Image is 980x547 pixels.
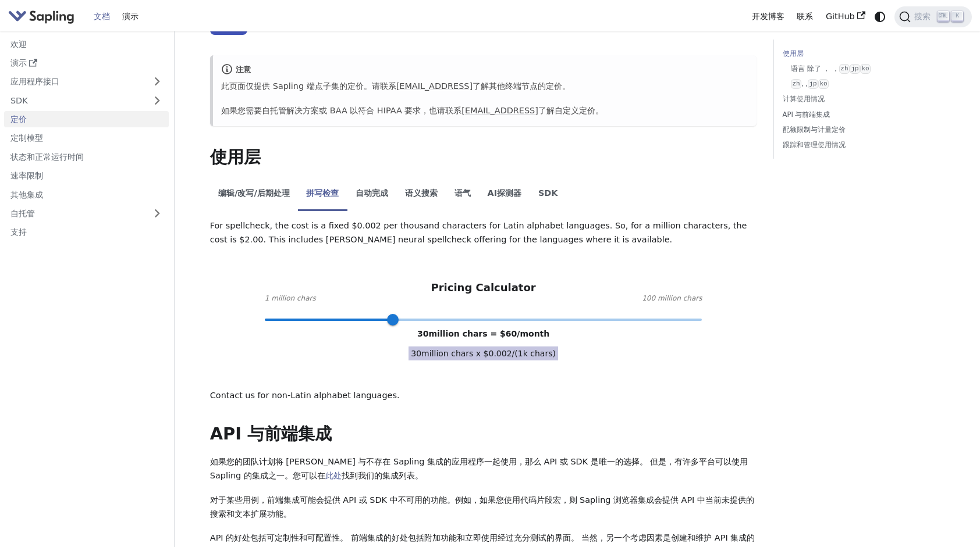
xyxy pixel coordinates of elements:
a: 定制模型 [4,130,169,146]
span: 30 million chars = $ 60 /month [417,329,549,338]
a: 支持 [4,224,169,241]
a: 文档 [87,8,116,26]
p: For spellcheck, the cost is a fixed $0.002 per thousand characters for Latin alphabet languages. ... [210,219,757,247]
a: 跟踪和管理使用情况 [783,140,940,151]
p: Contact us for non-Latin alphabet languages. [210,389,757,403]
a: GitHub [819,8,871,26]
button: 搜索 （Ctrl+K） [894,6,972,27]
a: API 与前端集成 [783,109,940,120]
kbd: K [951,11,963,22]
h2: API 与前端集成 [210,424,757,445]
li: 编辑/改写/后期处理 [210,178,298,211]
button: 展开侧边栏类别“SDK” [145,92,169,109]
a: 配额限制与计量定价 [783,124,940,135]
a: 速率限制 [4,167,169,184]
li: 自动完成 [347,178,397,211]
a: 其他集成 [4,186,169,203]
li: AI探测器 [479,178,530,211]
a: 计算使用情况 [783,94,940,105]
button: 在深色和浅色模式之间切换（当前为系统模式） [871,8,888,25]
button: 展开侧边栏类别“API” [145,73,169,90]
img: Sapling.ai [8,8,74,25]
font: 语言 除了 ， ， [791,65,839,73]
span: 搜索 [911,11,938,22]
code: ko [818,79,829,89]
li: 语义搜索 [397,178,446,211]
font: 注意 [236,65,251,74]
p: 对于某些用例，前端集成可能会提供 API 或 SDK 中不可用的功能。例如，如果您使用代码片段宏，则 Sapling 浏览器集成会提供 API 中当前未提供的搜索和文本扩展功能。 [210,494,757,521]
a: [EMAIL_ADDRESS] [461,106,538,115]
a: 应用程序接口 [4,73,145,90]
a: zh, ,jpko [791,78,936,90]
a: [EMAIL_ADDRESS] [396,81,473,91]
a: 状态和正常运行时间 [4,148,169,165]
h3: Pricing Calculator [431,281,535,295]
h2: 使用层 [210,147,757,168]
a: 语言 除了 ， ，zhjpko [791,63,936,74]
a: Sapling.ai [8,8,79,25]
p: 如果您的团队计划将 [PERSON_NAME] 与不存在 Sapling 集成的应用程序一起使用，那么 API 或 SDK 是唯一的选择。 但是，有许多平台可以使用 Sapling 的集成之一。... [210,455,757,483]
code: zh [839,64,850,74]
p: 此页面仅提供 Sapling 端点子集的定价。请联系 了解其他终端节点的定价。 [221,80,748,94]
code: ko [860,64,871,74]
li: 拼写检查 [298,178,347,211]
span: 1 million chars [265,293,316,305]
li: SDK [530,178,566,211]
code: zh [791,79,801,89]
code: jp [850,64,860,74]
font: 演示 [10,58,27,68]
a: 演示 [4,55,169,71]
a: 欢迎 [4,35,169,52]
a: 自托管 [4,205,169,222]
a: 演示 [116,8,145,26]
a: 联系 [790,8,819,26]
font: , , [801,80,808,88]
a: 开发博客 [745,8,791,26]
font: GitHub [826,12,855,21]
code: jp [808,79,818,89]
a: 使用层 [783,48,940,59]
li: 语气 [446,178,479,211]
a: 此处 [325,471,342,480]
span: 30 million chars x $ 0.002 /(1k chars) [409,346,558,360]
a: SDK [4,92,145,109]
p: 如果您需要自托管解决方案或 BAA 以符合 HIPAA 要求，也请联系 了解自定义定价。 [221,104,748,118]
a: 定价 [4,111,169,128]
span: 100 million chars [642,293,702,305]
